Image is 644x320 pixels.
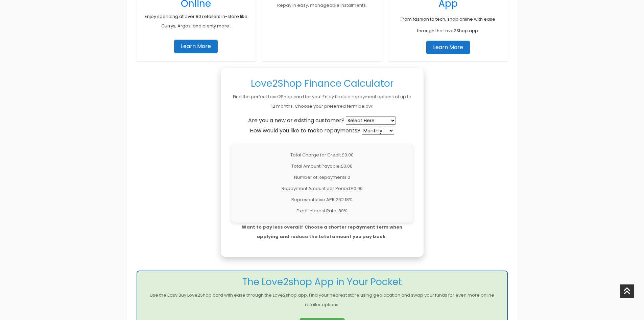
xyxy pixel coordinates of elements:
label: How would you like to make repayments? [250,127,360,134]
h3: Love2Shop Finance Calculator [231,78,413,89]
h3: The Love2shop App in Your Pocket [142,276,502,288]
p: Total Charge for Credit: [236,150,408,160]
span: £0.00 [351,185,363,192]
p: Repayment Amount per Period: [236,184,408,193]
span: £0.00 [341,163,353,169]
span: 262.18% [336,196,353,203]
a: Learn More [174,40,218,53]
p: Use the Easy Buy Love2Shop card with ease through the Love2shop app. Find your nearest store usin... [142,291,502,310]
label: Are you a new or existing customer? [248,117,344,124]
p: Find the perfect Love2Shop card for you! Enjoy flexible repayment options of up to 12 months. Cho... [231,92,413,111]
span: Fixed Interest Rate: 80% [296,208,348,214]
p: Number of Repayments: [236,173,408,182]
a: From fashion to tech, shop online with ease through the Love2Shop app. [401,11,495,36]
p: Representative APR: [236,195,408,205]
span: £0.00 [342,152,354,158]
a: Enjoy spending at over 80 retailers in-store like Currys, Argos, and plenty more! [145,13,247,29]
span: 0 [348,174,350,180]
b: Want to pay less overall? Choose a shorter repayment term when applying and reduce the total amou... [242,224,402,240]
span: From fashion to tech, shop online with ease through the Love2Shop app. [401,16,495,34]
p: Repay in easy, manageable instalments. [269,1,375,10]
a: Learn More [426,41,470,54]
p: Total Amount Payable: [236,162,408,171]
